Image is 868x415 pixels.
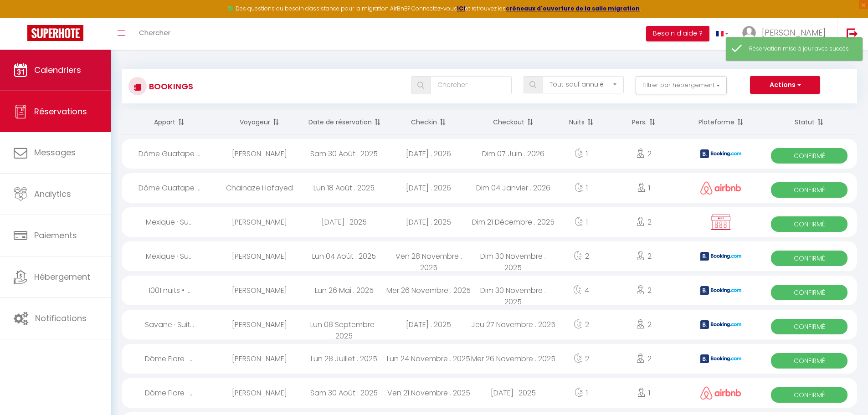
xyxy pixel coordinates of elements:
[750,76,820,94] button: Actions
[555,110,607,134] th: Sort by nights
[35,313,87,324] span: Notifications
[34,230,77,241] span: Paiements
[636,76,727,94] button: Filtrer par hébergement
[122,110,217,134] th: Sort by rentals
[7,4,35,31] button: Ouvrir le widget de chat LiveChat
[34,106,87,117] span: Réservations
[471,110,556,134] th: Sort by checkout
[762,27,826,38] span: [PERSON_NAME]
[386,110,471,134] th: Sort by checkin
[506,5,640,12] a: créneaux d'ouverture de la salle migration
[132,18,177,50] a: Chercher
[147,76,193,97] h3: Bookings
[735,18,837,50] a: ... [PERSON_NAME]
[217,110,302,134] th: Sort by guest
[139,28,170,37] span: Chercher
[646,26,709,41] button: Besoin d'aide ?
[27,25,83,41] img: Super Booking
[829,374,861,408] iframe: Chat
[457,5,465,12] a: ICI
[749,45,853,53] div: Réservation mise à jour avec succès
[847,28,858,39] img: logout
[431,76,512,94] input: Chercher
[34,188,71,200] span: Analytics
[34,64,81,76] span: Calendriers
[34,147,76,158] span: Messages
[681,110,762,134] th: Sort by channel
[742,26,756,40] img: ...
[302,110,386,134] th: Sort by booking date
[34,271,90,282] span: Hébergement
[761,110,857,134] th: Sort by status
[607,110,680,134] th: Sort by people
